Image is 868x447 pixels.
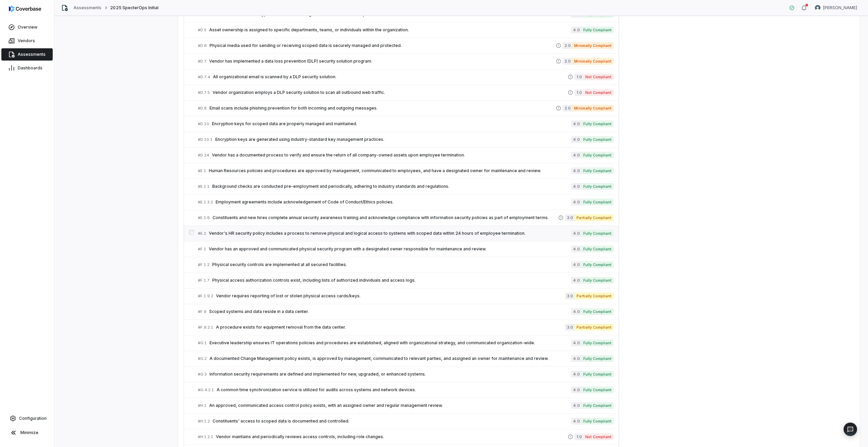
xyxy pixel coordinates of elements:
span: Dashboards [18,65,43,71]
span: 3.0 [565,324,574,331]
span: Email scans include phishing prevention for both incoming and outgoing messages. [210,105,556,111]
span: Fully Compliant [581,27,614,33]
span: # E.1.6 [198,215,210,220]
span: Fully Compliant [581,246,614,252]
span: Constituents' access to scoped data is documented and controlled. [213,418,571,424]
span: Fully Compliant [581,152,614,159]
a: #F.1.2Physical security controls are implemented at all secured facilities.4.0Fully Compliant [198,257,614,272]
span: 4.0 [571,402,581,409]
span: # D.7 [198,59,206,64]
a: #H.1An approved, communicated access control policy exists, with an assigned owner and regular ma... [198,398,614,413]
span: # F.9.2.1 [198,325,213,330]
span: 2.0 [563,58,572,65]
span: 1.0 [574,73,583,80]
span: Fully Compliant [581,371,614,378]
a: #D.10Encryption keys for scoped data are properly managed and maintained.4.0Fully Compliant [198,116,614,132]
a: Configuration [3,412,51,425]
a: #D.7Vendor has implemented a data loss prevention (DLP) security solution program.2.0Minimally Co... [198,54,614,69]
span: # E.1.3.2 [198,200,213,205]
span: # F.1.9.2 [198,294,213,299]
span: Scoped systems and data reside in a data center. [209,309,571,314]
a: Overview [1,21,53,33]
span: # G.4.2.1 [198,387,214,393]
a: #F.1.9.2Vendor requires reporting of lost or stolen physical access cards/keys.3.0Partially Compl... [198,288,614,304]
span: Fully Compliant [581,418,614,425]
span: # D.10.1 [198,137,213,142]
span: 3.0 [565,293,574,299]
span: 4.0 [571,386,581,393]
span: A common time synchronization service is utilized for audits across systems and network devices. [217,387,571,393]
span: Employment agreements include acknowledgement of Code of Conduct/Ethics policies. [216,199,571,205]
span: Human Resources policies and procedures are approved by management, communicated to employees, an... [209,168,571,173]
span: # E.1.1 [198,184,210,189]
a: #D.24Vendor has a documented process to verify and ensure the return of all company-owned assets ... [198,148,614,163]
span: 4.0 [571,27,581,33]
span: # D.6 [198,43,207,48]
span: Fully Compliant [581,340,614,346]
span: # H.1.2 [198,419,210,424]
a: #E.1.6Constituents and new hires complete annual security awareness training and acknowledge comp... [198,210,614,226]
span: # D.7.4 [198,74,210,80]
span: # G.3 [198,372,207,377]
span: 4.0 [571,230,581,237]
span: Encryption keys are generated using industry-standard key management practices. [215,137,571,142]
img: logo-D7KZi-bG.svg [9,5,41,12]
span: 4.0 [571,355,581,362]
span: Encryption keys for scoped data are properly managed and maintained. [212,121,571,127]
span: Overview [18,24,37,30]
span: # D.5 [198,28,206,33]
a: #E.1.3.2Employment agreements include acknowledgement of Code of Conduct/Ethics policies.4.0Fully... [198,195,614,210]
a: #F.1.7Physical access authorization controls exist, including lists of authorized individuals and... [198,273,614,288]
span: Minimally Compliant [572,105,614,112]
a: #D.7.4All organizational email is scanned by a DLP security solution.1.0Not Compliant [198,69,614,85]
span: 4.0 [571,418,581,425]
span: Information security requirements are defined and implemented for new, upgraded, or enhanced syst... [210,371,571,377]
span: 4.0 [571,308,581,315]
span: A procedure exists for equipment removal from the data center. [216,325,565,330]
a: #D.6Physical media used for sending or receiving scoped data is securely managed and protected.2.... [198,38,614,53]
a: #F.9.2.1A procedure exists for equipment removal from the data center.3.0Partially Compliant [198,320,614,335]
span: 4.0 [571,152,581,159]
a: #D.10.1Encryption keys are generated using industry-standard key management practices.4.0Fully Co... [198,132,614,147]
span: Fully Compliant [581,136,614,143]
a: #H.1.2.1Vendor maintains and periodically reviews access controls, including role changes.1.0Not ... [198,429,614,445]
span: An approved, communicated access control policy exists, with an assigned owner and regular manage... [209,403,571,408]
span: A documented Change Management policy exists, is approved by management, communicated to relevant... [210,356,571,361]
span: Vendor organization employs a DLP security solution to scan all outbound web traffic. [213,90,568,95]
span: Physical access authorization controls exist, including lists of authorized individuals and acces... [212,278,571,283]
span: 4.0 [571,167,581,174]
button: Travis Helton avatar[PERSON_NAME] [811,3,861,13]
span: Fully Compliant [581,402,614,409]
span: 4.0 [571,199,581,205]
a: #F.1Vendor has an approved and communicated physical security program with a designated owner res... [198,242,614,257]
span: Partially Compliant [574,214,614,221]
a: #E.2Vendor's HR security policy includes a process to remove physical and logical access to syste... [198,226,614,241]
span: Assessments [18,52,46,57]
span: Fully Compliant [581,167,614,174]
span: Fully Compliant [581,308,614,315]
span: Minimize [20,430,38,435]
span: Vendor maintains and periodically reviews access controls, including role changes. [216,434,568,440]
span: Fully Compliant [581,355,614,362]
span: # E.2 [198,231,206,236]
span: Not Compliant [583,89,614,96]
a: #G.2A documented Change Management policy exists, is approved by management, communicated to rele... [198,351,614,366]
a: #D.7.5Vendor organization employs a DLP security solution to scan all outbound web traffic.1.0Not... [198,85,614,100]
a: Vendors [1,35,53,47]
a: Assessments [1,48,53,61]
span: Vendor's HR security policy includes a process to remove physical and logical access to systems w... [209,231,571,236]
span: 2.0 [563,42,572,49]
span: # D.8 [198,106,207,111]
span: 2025 SpecterOps Initial [110,5,158,11]
span: Background checks are conducted pre-employment and periodically, adhering to industry standards a... [212,184,571,189]
span: 4.0 [571,246,581,252]
span: Constituents and new hires complete annual security awareness training and acknowledge compliance... [213,215,558,220]
span: # H.1.2.1 [198,434,213,440]
a: Dashboards [1,62,53,74]
a: #G.3Information security requirements are defined and implemented for new, upgraded, or enhanced ... [198,367,614,382]
span: Executive leadership ensures IT operations policies and procedures are established, aligned with ... [210,340,571,346]
span: Not Compliant [583,73,614,80]
a: #H.1.2Constituents' access to scoped data is documented and controlled.4.0Fully Compliant [198,414,614,429]
a: #F.9Scoped systems and data reside in a data center.4.0Fully Compliant [198,304,614,319]
span: Fully Compliant [581,277,614,284]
